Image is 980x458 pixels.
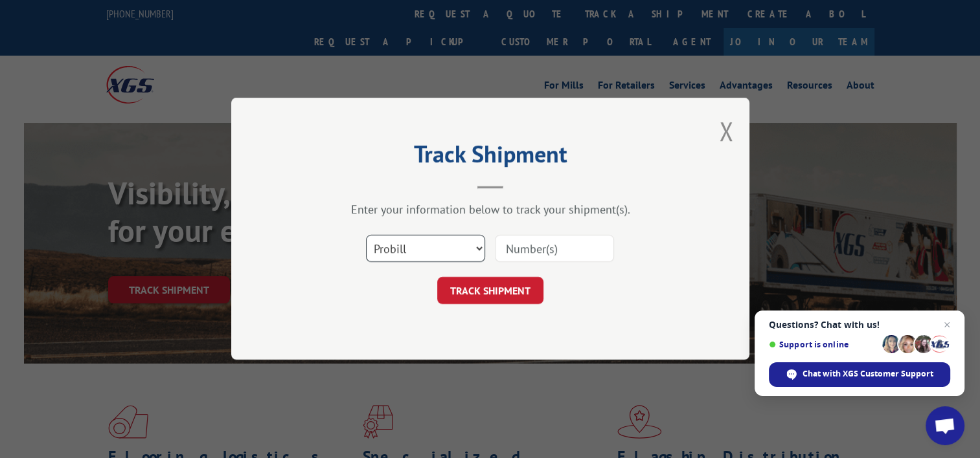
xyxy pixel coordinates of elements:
[296,145,685,169] h2: Track Shipment
[719,114,733,148] button: Close modal
[769,320,950,330] span: Questions? Chat with us!
[926,406,964,445] div: Open chat
[495,235,614,263] input: Number(s)
[939,317,955,333] span: Close chat
[769,340,878,349] span: Support is online
[437,278,543,305] button: TRACK SHIPMENT
[769,362,950,387] div: Chat with XGS Customer Support
[803,368,933,380] span: Chat with XGS Customer Support
[296,202,685,217] div: Enter your information below to track your shipment(s).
